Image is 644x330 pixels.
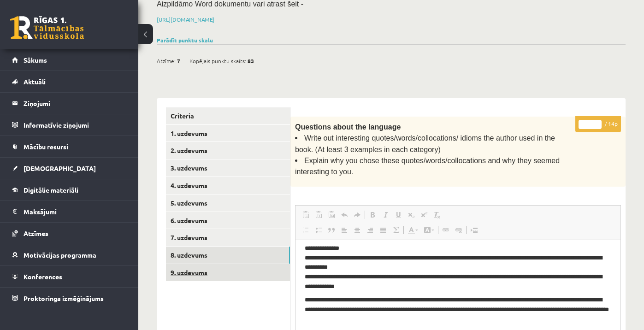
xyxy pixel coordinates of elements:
[12,158,127,179] a: [DEMOGRAPHIC_DATA]
[295,123,401,131] span: Questions about the language
[189,54,246,68] span: Kopējais punktu skaits:
[24,201,127,222] legend: Maksājumi
[24,229,48,237] span: Atzīmes
[12,136,127,157] a: Mācību resursi
[12,114,127,136] a: Informatīvie ziņojumi
[157,54,176,68] span: Atzīme:
[338,224,351,236] a: Align Left
[166,229,290,246] a: 7. uzdevums
[312,224,325,236] a: Insert/Remove Bulleted List
[338,209,351,221] a: Undo (⌘+Z)
[312,209,325,221] a: Paste as plain text (⌘+⌥+⇧+V)
[24,294,104,302] span: Proktoringa izmēģinājums
[421,224,437,236] a: Background Color
[166,212,290,229] a: 6. uzdevums
[12,223,127,244] a: Atzīmes
[10,16,84,39] a: Rīgas 1. Tālmācības vidusskola
[12,93,127,114] a: Ziņojumi
[166,159,290,177] a: 3. uzdevums
[24,251,96,259] span: Motivācijas programma
[325,209,338,221] a: Paste from Word
[12,244,127,265] a: Motivācijas programma
[418,209,431,221] a: Superscript
[166,264,290,281] a: 9. uzdevums
[24,56,47,64] span: Sākums
[248,54,254,68] span: 83
[12,288,127,309] a: Proktoringa izmēģinājums
[166,142,290,159] a: 2. uzdevums
[390,224,402,236] a: Math
[299,209,312,221] a: Paste (⌘+V)
[295,157,560,176] span: Explain why you chose these quotes/words/collocations and why they seemed interesting to you.
[166,177,290,194] a: 4. uzdevums
[24,142,68,151] span: Mācību resursi
[24,93,127,114] legend: Ziņojumi
[366,209,379,221] a: Bold (⌘+B)
[351,209,364,221] a: Redo (⌘+Y)
[12,266,127,287] a: Konferences
[364,224,377,236] a: Align Right
[24,114,127,136] legend: Informatīvie ziņojumi
[439,224,452,236] a: Link (⌘+K)
[24,186,78,194] span: Digitālie materiāli
[299,224,312,236] a: Insert/Remove Numbered List
[24,164,96,172] span: [DEMOGRAPHIC_DATA]
[166,125,290,142] a: 1. uzdevums
[166,194,290,212] a: 5. uzdevums
[177,54,180,68] span: 7
[24,272,62,281] span: Konferences
[377,224,390,236] a: Justify
[12,201,127,222] a: Maksājumi
[575,116,621,132] p: / 14p
[157,36,213,44] a: Parādīt punktu skalu
[452,224,465,236] a: Unlink
[431,209,443,221] a: Remove Format
[12,71,127,92] a: Aktuāli
[166,247,290,264] a: 8. uzdevums
[12,49,127,71] a: Sākums
[467,224,480,236] a: Insert Page Break for Printing
[405,209,418,221] a: Subscript
[351,224,364,236] a: Center
[379,209,392,221] a: Italic (⌘+I)
[157,16,214,23] a: [URL][DOMAIN_NAME]
[295,134,555,153] span: Write out interesting quotes/words/collocations/ idioms the author used in the book. (At least 3 ...
[325,224,338,236] a: Block Quote
[166,107,290,124] a: Criteria
[405,224,421,236] a: Text Color
[24,77,46,86] span: Aktuāli
[392,209,405,221] a: Underline (⌘+U)
[12,179,127,200] a: Digitālie materiāli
